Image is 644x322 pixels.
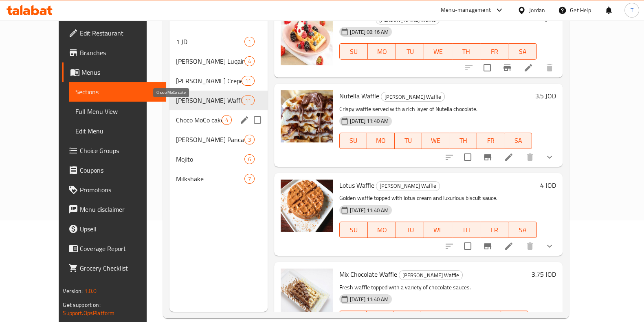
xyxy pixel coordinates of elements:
div: [PERSON_NAME] Luqaimat4 [169,51,268,71]
span: T [630,6,633,15]
span: Select to update [459,238,476,255]
button: TU [396,222,424,238]
img: Fruits waffle [281,13,333,65]
span: [PERSON_NAME] Pancakes [176,135,244,144]
img: Lotus Waffle [281,180,333,232]
button: MO [367,133,394,149]
p: Crispy waffle served with a rich layer of Nutella chocolate. [339,104,532,114]
span: 11 [242,77,254,85]
span: SU [343,46,365,58]
span: SU [343,224,365,236]
div: items [244,37,255,47]
span: [PERSON_NAME] Waffle [381,92,444,102]
span: MO [371,224,393,236]
span: SU [343,135,364,147]
span: Grocery Checklist [80,263,160,273]
button: TU [396,43,424,60]
span: Milkshake [176,174,244,184]
button: FR [480,222,508,238]
span: MO [371,46,393,58]
h6: 3.5 JOD [535,90,556,102]
span: Nutella Waffle [339,90,379,102]
a: Menus [62,62,166,82]
span: 1 JD [176,37,244,47]
h6: 4 JOD [540,180,556,191]
span: [PERSON_NAME] Waffle [176,95,242,105]
span: Mix Chocolate Waffle [339,268,397,280]
button: WE [422,133,449,149]
button: WE [424,222,452,238]
span: Choco MoCo cake [176,115,222,125]
a: Edit menu item [523,63,533,73]
a: Choice Groups [62,141,166,160]
span: 7 [245,175,254,183]
span: SA [512,46,533,58]
span: 3 [245,136,254,144]
button: WE [424,43,452,60]
span: Select to update [459,149,476,166]
div: items [244,174,255,184]
button: SA [508,222,536,238]
button: FR [480,43,508,60]
span: [PERSON_NAME] Waffle [376,181,440,191]
span: Branches [80,48,160,58]
span: [DATE] 11:40 AM [347,295,392,303]
div: Jordan [529,6,545,15]
a: Promotions [62,180,166,200]
div: [PERSON_NAME] Crepe11 [169,71,268,91]
span: Coupons [80,165,160,175]
div: Louie's Waffle [381,92,445,102]
span: Lotus Waffle [339,179,374,191]
span: 4 [245,58,254,65]
span: 1 [245,38,254,46]
span: MO [370,135,391,147]
a: Edit menu item [504,152,514,162]
button: edit [238,114,251,126]
div: Louie's Waffle [376,181,440,191]
a: Full Menu View [69,102,166,121]
button: SU [339,222,368,238]
span: Select to update [479,59,496,76]
span: Menus [81,67,160,77]
span: SA [508,135,528,147]
button: show more [540,236,559,256]
span: TU [399,46,421,58]
span: Upsell [80,224,160,234]
span: 4 [222,116,231,124]
span: Edit Restaurant [80,28,160,38]
span: Full Menu View [75,107,160,116]
button: FR [477,133,504,149]
div: [PERSON_NAME] Pancakes3 [169,130,268,149]
button: SA [504,133,532,149]
button: Branch-specific-item [497,58,517,78]
span: WE [427,46,449,58]
button: sort-choices [440,147,459,167]
img: Nutella Waffle [281,90,333,142]
h6: 3.75 JOD [532,269,556,280]
span: TH [455,224,477,236]
button: delete [520,147,540,167]
a: Sections [69,82,166,102]
a: Upsell [62,219,166,239]
button: SU [339,133,367,149]
a: Edit Restaurant [62,23,166,43]
span: Mojito [176,154,244,164]
span: Menu disclaimer [80,204,160,214]
span: WE [427,224,449,236]
div: 1 JD1 [169,32,268,51]
span: TH [455,46,477,58]
svg: Show Choices [545,152,554,162]
button: TH [452,43,480,60]
span: Edit Menu [75,126,160,136]
button: delete [520,236,540,256]
div: Milkshake7 [169,169,268,189]
span: Choice Groups [80,146,160,155]
span: FR [484,46,505,58]
button: delete [540,58,559,78]
span: Coverage Report [80,244,160,253]
a: Support.OpsPlatform [63,308,114,318]
button: SU [339,43,368,60]
button: MO [368,222,396,238]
